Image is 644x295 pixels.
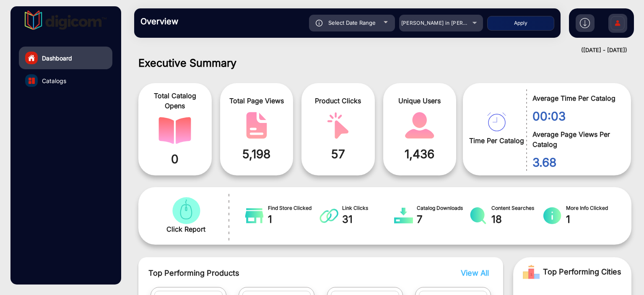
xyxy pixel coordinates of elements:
[491,212,543,227] span: 18
[316,20,323,26] img: icon
[566,212,618,227] span: 1
[28,54,35,62] img: home
[580,18,590,28] img: h2download.svg
[609,10,626,39] img: Sign%20Up.svg
[42,76,66,85] span: Catalogs
[268,204,320,212] span: Find Store Clicked
[166,224,205,234] span: Click Report
[459,267,487,279] button: View All
[322,112,354,139] img: catalog
[29,78,35,84] img: catalog
[461,269,489,277] span: View All
[308,96,369,106] span: Product Clicks
[245,207,264,224] img: catalog
[417,204,469,212] span: Catalog Downloads
[532,107,618,125] span: 00:03
[126,46,627,55] div: ([DATE] - [DATE])
[342,212,394,227] span: 31
[543,264,621,280] span: Top Performing Cities
[401,20,494,26] span: [PERSON_NAME] in [PERSON_NAME]
[487,16,554,31] button: Apply
[145,91,205,111] span: Total Catalog Opens
[566,204,618,212] span: More Info Clicked
[308,145,369,163] span: 57
[170,197,203,224] img: catalog
[390,145,450,163] span: 1,436
[543,207,562,224] img: catalog
[394,207,413,224] img: catalog
[140,16,258,26] h3: Overview
[403,112,436,139] img: catalog
[532,93,618,103] span: Average Time Per Catalog
[523,264,540,280] img: Rank image
[328,19,376,26] span: Select Date Range
[487,112,506,131] img: catalog
[417,212,469,227] span: 7
[42,54,72,63] span: Dashboard
[342,204,394,212] span: Link Clicks
[268,212,320,227] span: 1
[240,112,273,139] img: catalog
[226,96,287,106] span: Total Page Views
[145,150,205,168] span: 0
[148,267,410,279] span: Top Performing Products
[226,145,287,163] span: 5,198
[469,207,488,224] img: catalog
[19,47,112,69] a: Dashboard
[158,117,191,144] img: catalog
[25,10,107,30] img: vmg-logo
[532,129,618,149] span: Average Page Views Per Catalog
[138,57,631,69] h1: Executive Summary
[491,204,543,212] span: Content Searches
[532,154,618,171] span: 3.68
[19,69,112,92] a: Catalogs
[319,207,338,224] img: catalog
[390,96,450,106] span: Unique Users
